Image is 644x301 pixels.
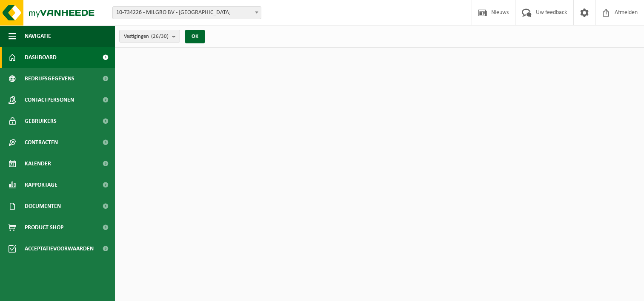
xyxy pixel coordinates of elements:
span: Dashboard [25,47,57,68]
span: Rapportage [25,174,57,196]
button: Vestigingen(26/30) [119,30,180,43]
span: Acceptatievoorwaarden [25,238,94,259]
span: Kalender [25,153,51,174]
span: Contracten [25,132,58,153]
count: (26/30) [151,34,169,39]
span: 10-734226 - MILGRO BV - ROTTERDAM [113,7,261,19]
span: Vestigingen [124,30,169,43]
span: Contactpersonen [25,89,74,111]
span: Product Shop [25,217,63,238]
span: 10-734226 - MILGRO BV - ROTTERDAM [112,6,261,19]
span: Bedrijfsgegevens [25,68,74,89]
span: Documenten [25,196,61,217]
span: Gebruikers [25,111,57,132]
button: OK [185,30,205,43]
span: Navigatie [25,26,51,47]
